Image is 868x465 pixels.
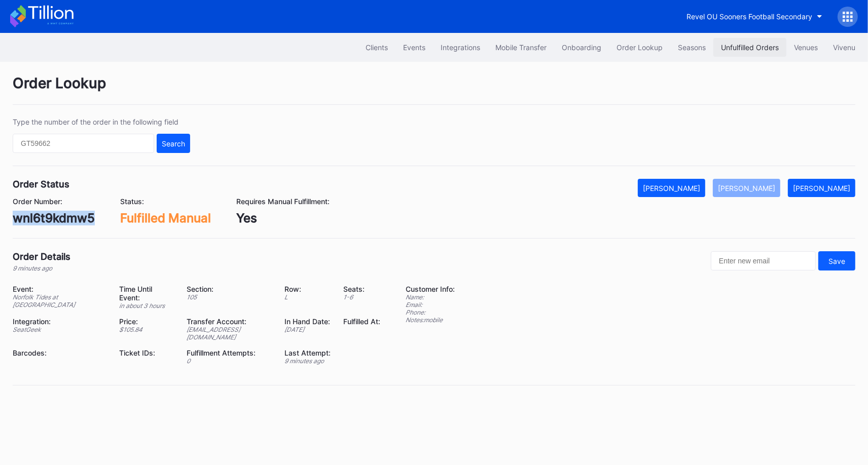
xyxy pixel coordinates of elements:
div: Price: [119,317,174,326]
button: [PERSON_NAME] [713,179,780,197]
button: Revel OU Sooners Football Secondary [679,7,830,26]
div: Last Attempt: [284,348,331,357]
div: Mobile Transfer [495,43,547,52]
div: Barcodes: [13,348,106,357]
div: Norfolk Tides at [GEOGRAPHIC_DATA] [13,293,106,308]
input: Enter new email [711,251,816,270]
div: Seats: [343,285,380,293]
button: Vivenu [825,38,863,57]
div: Time Until Event: [119,285,174,302]
button: [PERSON_NAME] [638,179,705,197]
div: Vivenu [833,43,855,52]
button: Events [395,38,433,57]
div: Order Number: [13,197,95,206]
div: Customer Info: [406,285,455,293]
div: Yes [236,211,330,225]
div: In Hand Date: [284,317,331,326]
button: Save [818,251,855,270]
div: 1 - 6 [343,293,380,301]
div: Events [403,43,425,52]
div: Order Details [13,251,70,262]
div: Section: [187,285,272,293]
div: Order Status [13,179,69,189]
div: Fulfilled Manual [120,211,211,225]
button: Onboarding [554,38,609,57]
div: Order Lookup [13,74,855,105]
div: Notes: mobile [406,316,455,324]
div: wnl6t9kdmw5 [13,211,95,225]
div: Venues [794,43,818,52]
div: Status: [120,197,211,206]
div: Integrations [441,43,480,52]
div: L [284,293,331,301]
button: Order Lookup [609,38,670,57]
div: Fulfilled At: [343,317,380,326]
div: Seasons [678,43,706,52]
div: Onboarding [562,43,601,52]
div: Name: [406,293,455,301]
button: Venues [786,38,825,57]
div: Unfulfilled Orders [721,43,779,52]
div: SeatGeek [13,326,106,333]
button: Unfulfilled Orders [713,38,786,57]
div: Ticket IDs: [119,348,174,357]
button: Seasons [670,38,713,57]
button: [PERSON_NAME] [788,179,855,197]
div: [DATE] [284,326,331,333]
div: 0 [187,357,272,365]
div: Order Lookup [617,43,663,52]
div: Revel OU Sooners Football Secondary [686,12,812,21]
div: Event: [13,285,106,293]
button: Search [157,134,190,153]
div: Row: [284,285,331,293]
div: [PERSON_NAME] [718,184,775,192]
div: Requires Manual Fulfillment: [236,197,330,206]
div: 9 minutes ago [13,264,70,272]
div: Integration: [13,317,106,326]
button: Integrations [433,38,488,57]
input: GT59662 [13,134,154,153]
div: Transfer Account: [187,317,272,326]
div: Email: [406,301,455,308]
div: [PERSON_NAME] [793,184,850,192]
button: Clients [358,38,395,57]
div: $ 105.84 [119,326,174,333]
div: [PERSON_NAME] [643,184,700,192]
div: Save [828,257,845,265]
div: Fulfillment Attempts: [187,348,272,357]
div: 9 minutes ago [284,357,331,365]
div: Search [162,139,185,148]
div: in about 3 hours [119,302,174,309]
div: [EMAIL_ADDRESS][DOMAIN_NAME] [187,326,272,341]
div: 105 [187,293,272,301]
div: Phone: [406,308,455,316]
div: Clients [366,43,388,52]
button: Mobile Transfer [488,38,554,57]
div: Type the number of the order in the following field [13,118,190,126]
